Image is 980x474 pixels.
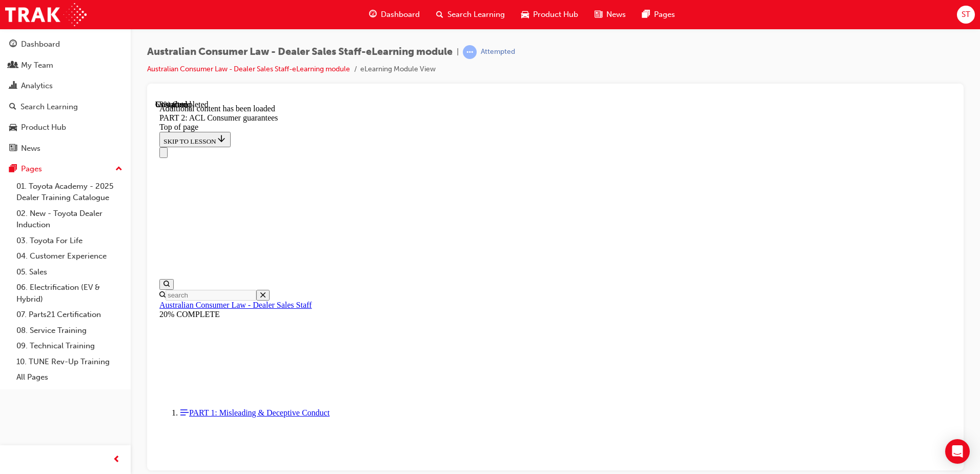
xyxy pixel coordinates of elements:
[12,307,127,323] a: 07. Parts21 Certification
[481,47,515,57] div: Attempted
[12,369,127,385] a: All Pages
[12,338,127,354] a: 09. Technical Training
[8,37,71,45] span: SKIP TO LESSON
[5,3,87,26] img: Trak
[642,8,650,21] span: pages-icon
[9,123,17,132] span: car-icon
[463,45,477,59] span: learningRecordVerb_ATTEMPT-icon
[4,210,796,219] div: 20% COMPLETE
[457,46,459,58] span: |
[9,40,17,49] span: guage-icon
[10,190,101,201] input: Search
[12,248,127,264] a: 04. Customer Experience
[4,4,796,13] div: Additional content has been loaded
[4,33,127,160] button: DashboardMy TeamAnalyticsSearch LearningProduct HubNews
[21,101,78,113] div: Search Learning
[9,103,16,112] span: search-icon
[4,201,156,209] a: Australian Consumer Law - Dealer Sales Staff
[4,97,127,116] a: Search Learning
[4,13,796,23] div: PART 2: ACL Consumer guarantees
[447,9,505,21] span: Search Learning
[513,4,586,25] a: car-iconProduct Hub
[9,144,17,153] span: news-icon
[21,163,42,175] div: Pages
[12,280,127,307] a: 06. Electrification (EV & Hybrid)
[9,61,17,70] span: people-icon
[12,233,127,249] a: 03. Toyota For Life
[4,160,127,179] button: Pages
[101,190,114,201] button: Close search menu
[4,118,127,137] a: Product Hub
[115,163,122,176] span: up-icon
[21,80,53,92] div: Analytics
[21,122,66,133] div: Product Hub
[361,4,428,25] a: guage-iconDashboard
[4,139,127,158] a: News
[12,323,127,339] a: 08. Service Training
[634,4,683,25] a: pages-iconPages
[436,8,443,21] span: search-icon
[4,179,18,190] button: Open search menu
[4,32,75,47] button: SKIP TO LESSON
[147,65,350,73] a: Australian Consumer Law - Dealer Sales Staff-eLearning module
[428,4,513,25] a: search-iconSearch Learning
[147,46,453,58] span: Australian Consumer Law - Dealer Sales Staff-eLearning module
[21,38,60,50] div: Dashboard
[12,206,127,233] a: 02. New - Toyota Dealer Induction
[21,143,40,154] div: News
[9,82,17,91] span: chart-icon
[595,8,602,21] span: news-icon
[945,439,970,464] div: Open Intercom Messenger
[533,9,578,21] span: Product Hub
[9,165,17,174] span: pages-icon
[12,179,127,206] a: 01. Toyota Academy - 2025 Dealer Training Catalogue
[586,4,634,25] a: news-iconNews
[4,23,796,32] div: Top of page
[606,9,626,21] span: News
[21,60,53,71] div: My Team
[12,354,127,370] a: 10. TUNE Rev-Up Training
[962,9,970,21] span: ST
[654,9,675,21] span: Pages
[4,76,127,95] a: Analytics
[4,35,127,54] a: Dashboard
[360,64,436,75] li: eLearning Module View
[369,8,377,21] span: guage-icon
[4,56,127,75] a: My Team
[113,453,120,466] span: prev-icon
[957,6,975,24] button: ST
[4,47,12,58] button: Close navigation menu
[381,9,420,21] span: Dashboard
[12,264,127,280] a: 05. Sales
[521,8,529,21] span: car-icon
